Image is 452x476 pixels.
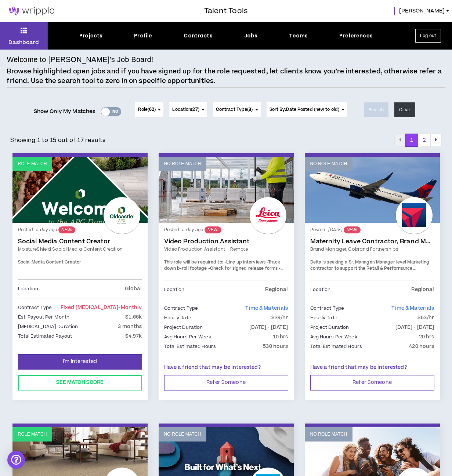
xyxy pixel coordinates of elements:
a: Social Media Content Creator [18,238,142,245]
p: Posted - a day ago [18,226,142,233]
nav: pagination [394,134,442,147]
p: No Role Match [164,431,201,438]
a: No Role Match [159,157,294,223]
span: This role will be required to: [164,259,223,265]
span: Show Only My Matches [34,106,96,117]
span: [PERSON_NAME] [399,7,445,15]
span: Role ( ) [138,106,156,113]
button: I'm Interested [18,354,142,370]
p: Have a friend that may be interested? [164,364,288,371]
p: Posted - [DATE] [310,226,434,233]
p: 3 months [118,323,142,331]
span: 27 [192,106,198,113]
h3: Talent Tools [204,6,248,17]
p: Regional [411,286,434,294]
div: Profile [134,32,152,40]
p: Project Duration [310,323,349,331]
span: - monthly [118,304,142,311]
button: See Match Score [18,375,142,390]
div: Preferences [339,32,373,40]
p: No Role Match [310,431,347,438]
sup: NEW! [205,226,221,233]
div: Teams [289,32,308,40]
p: Total Estimated Hours [310,342,362,350]
p: Contract Type [18,304,52,312]
p: 10 hrs [273,333,288,341]
div: Contracts [184,32,212,40]
a: MoistureShield Social Media Content Creation [18,246,142,252]
span: 62 [149,106,154,113]
button: Refer Someone [164,375,288,390]
button: Refer Someone [310,375,434,390]
p: Showing 1 to 15 out of 17 results [10,136,105,145]
p: Role Match [18,160,47,167]
button: 1 [405,134,418,147]
p: Role Match [18,431,47,438]
p: $39/hr [271,314,288,322]
span: Social Media Content Creator [18,259,82,265]
p: Hourly Rate [310,314,337,322]
span: -Line up interviews [224,259,265,265]
p: Browse highlighted open jobs and if you have signed up for the role requested, let clients know y... [7,67,445,86]
p: No Role Match [310,160,347,167]
span: -Track down b-roll footage [164,259,280,272]
p: Location [310,286,331,294]
div: Projects [79,32,102,40]
sup: NEW! [344,226,360,233]
p: Dashboard [8,39,39,46]
p: Location [164,286,185,294]
span: Time & Materials [391,305,434,312]
p: Avg Hours Per Week [310,333,357,341]
span: Time & Materials [245,305,288,312]
h4: Welcome to [PERSON_NAME]’s Job Board! [7,54,153,65]
button: Role(62) [135,102,163,117]
p: [MEDICAL_DATA] Duration [18,323,78,331]
span: -Keep projects up to date in Wrike. [164,265,284,278]
a: Brand Manager, Cobrand Partnerships [310,246,434,252]
a: No Role Match [305,157,440,223]
sup: NEW! [58,226,75,233]
button: Sort By:Date Posted (new to old) [267,102,347,117]
span: 3 [249,106,251,113]
p: Total Estimated Payout [18,332,72,340]
p: $4.97k [125,332,142,340]
p: 420 hours [409,342,434,350]
p: Project Duration [164,323,203,331]
button: Log out [415,29,441,43]
span: Sort By: Date Posted (new to old) [270,106,340,113]
button: 2 [418,134,431,147]
a: Maternity Leave Contractor, Brand Marketing Manager (Cobrand Partnerships) [310,238,434,245]
p: No Role Match [164,160,201,167]
button: Contract Type(3) [213,102,261,117]
span: Delta is seeking a Sr. Manager/Manager level Marketing contractor to support the Retail & Perform... [310,259,430,285]
p: Contract Type [310,304,344,312]
p: Regional [265,286,288,294]
p: [DATE] - [DATE] [249,323,288,331]
div: Open Intercom Messenger [7,451,25,469]
span: I'm Interested [63,358,97,365]
p: Have a friend that may be interested? [310,364,434,371]
a: Video Production Assistant [164,238,288,245]
button: Clear [394,102,416,117]
a: Role Match [12,157,148,223]
span: Fixed [MEDICAL_DATA] [61,304,142,311]
p: Posted - a day ago [164,226,288,233]
p: Est. Payout Per Month [18,313,70,321]
p: $63/hr [417,314,434,322]
span: Location ( ) [172,106,199,113]
p: [DATE] - [DATE] [395,323,434,331]
p: Hourly Rate [164,314,191,322]
p: Total Estimated Hours [164,342,216,350]
p: 530 hours [263,342,288,350]
button: Search [364,102,388,117]
button: Location(27) [169,102,207,117]
a: Video Production Assistant - Remote [164,246,288,252]
p: Global [125,285,142,293]
p: Contract Type [164,304,198,312]
span: Contract Type ( ) [216,106,253,113]
p: $1.66k [125,313,142,321]
span: -Check for signed release forms [208,265,278,272]
p: 20 hrs [419,333,434,341]
p: Avg Hours Per Week [164,333,211,341]
p: Location [18,285,39,293]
